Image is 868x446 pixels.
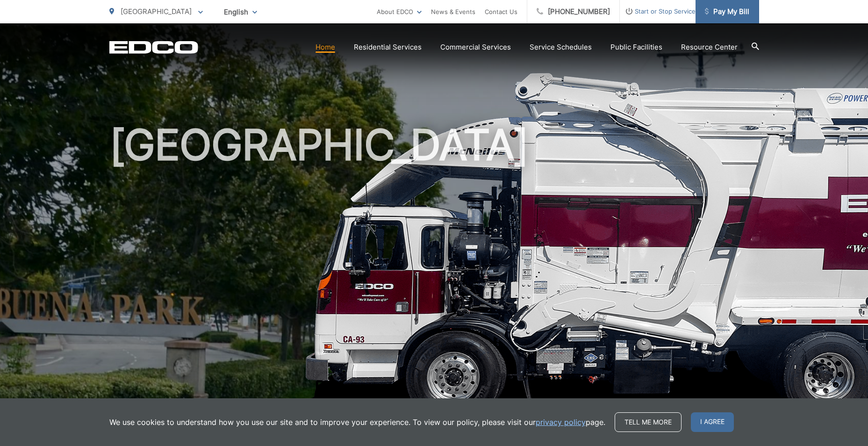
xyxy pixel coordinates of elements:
[691,412,734,432] span: I agree
[536,417,586,428] a: privacy policy
[681,42,738,53] a: Resource Center
[440,42,511,53] a: Commercial Services
[316,42,335,53] a: Home
[109,41,198,54] a: EDCD logo. Return to the homepage.
[109,417,605,428] p: We use cookies to understand how you use our site and to improve your experience. To view our pol...
[485,6,517,17] a: Contact Us
[354,42,422,53] a: Residential Services
[109,122,759,417] h1: [GEOGRAPHIC_DATA]
[121,7,192,16] span: [GEOGRAPHIC_DATA]
[530,42,592,53] a: Service Schedules
[217,4,264,20] span: English
[431,6,475,17] a: News & Events
[610,42,662,53] a: Public Facilities
[377,6,422,17] a: About EDCO
[615,412,681,432] a: Tell me more
[705,6,749,17] span: Pay My Bill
